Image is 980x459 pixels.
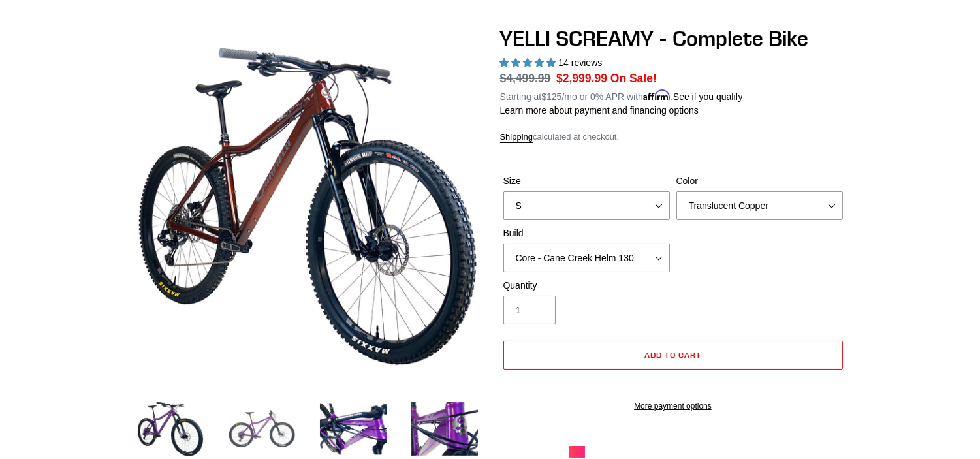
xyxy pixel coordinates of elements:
[500,131,846,144] div: calculated at checkout.
[500,132,533,143] a: Shipping
[500,26,846,51] h1: YELLI SCREAMY - Complete Bike
[503,341,843,370] button: Add to cart
[556,72,607,85] span: $2,999.99
[673,91,743,102] a: See if you qualify - Learn more about Affirm Financing (opens in modal)
[500,105,699,116] a: Learn more about payment and financing options
[500,72,551,85] s: $4,499.99
[676,174,843,188] label: Color
[500,57,559,68] span: 5.00 stars
[610,70,657,87] span: On Sale!
[500,87,743,104] p: Starting at /mo or 0% APR with .
[643,89,671,101] span: Affirm
[503,174,670,188] label: Size
[503,400,843,412] a: More payment options
[503,279,670,293] label: Quantity
[541,91,561,102] span: $125
[558,57,602,68] span: 14 reviews
[644,350,701,360] span: Add to cart
[503,227,670,240] label: Build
